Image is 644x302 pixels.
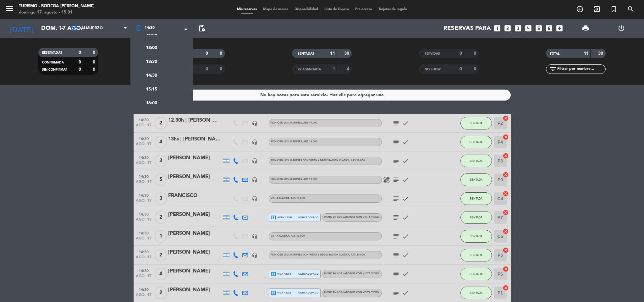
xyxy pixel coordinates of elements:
span: PICNIC EN LOS JARDINES [271,122,317,124]
span: , ARS 20.000 [350,159,365,162]
span: ago. 17 [136,180,151,187]
i: headset_mic [252,252,257,258]
span: SIN CONFIRMAR [42,68,67,71]
button: SENTADA [460,211,492,224]
input: Filtrar por nombre... [557,66,605,73]
i: subject [392,233,400,240]
span: Tarjetas de regalo [375,8,410,11]
span: , ARS 19.000 [302,140,317,143]
span: PICNIC EN LOS JARDINES CON VISITA Y DEGUSTACIÓN CLÁSICA [324,291,403,294]
strong: 0 [93,60,96,64]
span: 2 [155,249,167,261]
i: check [402,176,409,184]
span: TOTAL [550,52,559,55]
i: subject [392,214,400,221]
i: check [402,214,409,221]
i: [DATE] [5,21,38,35]
span: , ARS 19.000 [302,178,317,181]
span: ago. 17 [136,255,151,262]
strong: 0 [206,51,208,56]
span: 15:15 [146,86,157,93]
i: headset_mic [252,233,257,239]
i: check [402,289,409,297]
div: [PERSON_NAME] [168,286,222,294]
strong: 0 [474,51,477,56]
i: local_atm [271,215,276,220]
span: NO SHOW [425,68,441,71]
span: visa * 2094 [271,271,291,277]
i: check [402,195,409,202]
i: cancel [503,266,509,272]
span: PICNIC EN LOS JARDINES [271,140,317,143]
span: 14:30 [136,154,151,161]
i: cancel [503,209,509,216]
i: looks_two [504,24,512,32]
div: Turismo - Bodega [PERSON_NAME] [19,3,95,9]
span: PICNIC EN LOS JARDINES CON VISITA Y DEGUSTACIÓN CLÁSICA [271,254,365,256]
i: local_atm [271,290,276,296]
span: SENTADA [470,216,482,219]
i: turned_in_not [610,5,618,13]
button: SENTADA [460,117,492,129]
span: Mis reservas [234,8,260,11]
span: RE AGENDADA [298,68,321,71]
strong: 0 [460,67,462,71]
span: 2 [155,287,167,299]
span: 4 [155,268,167,280]
div: domingo 17. agosto - 15:01 [19,9,95,16]
strong: 1 [333,67,335,71]
span: 14:30 [136,286,151,293]
span: PICNIC EN LOS JARDINES CON VISITA Y DEGUSTACIÓN CLÁSICA [271,159,365,162]
i: looks_3 [514,24,522,32]
i: cancel [503,285,509,291]
i: check [402,233,409,240]
span: ago. 17 [136,217,151,225]
span: PICNIC EN LOS JARDINES [271,178,317,181]
button: SENTADA [460,287,492,299]
span: SENTADAS [298,52,314,55]
span: Disponibilidad [291,8,321,11]
span: 14:30 [136,248,151,255]
div: [PERSON_NAME] [168,248,222,256]
span: 12:30 [146,30,157,38]
i: cancel [503,228,509,234]
span: amex * 2546 [271,215,293,220]
strong: 30 [344,51,350,56]
span: visa * 3223 [271,290,291,296]
i: headset_mic [252,196,257,201]
span: 14:30 [136,229,151,236]
div: No hay notas para este servicio. Haz clic para agregar una [260,91,384,99]
button: SENTADA [460,136,492,148]
strong: 0 [93,67,96,72]
span: SENTADA [470,234,482,238]
span: SENTADA [470,197,482,200]
span: CONFIRMADA [42,61,64,64]
span: SENTADA [470,253,482,257]
i: cancel [503,247,509,253]
i: cancel [503,134,509,140]
span: ago. 17 [136,142,151,149]
i: subject [392,289,400,297]
span: SENTADA [470,121,482,125]
i: check [402,270,409,278]
span: 14:30 [136,210,151,217]
span: 14:30 [136,135,151,142]
span: Pre-acceso [352,8,375,11]
i: check [402,138,409,146]
strong: 11 [330,51,335,56]
i: headset_mic [252,177,257,183]
i: headset_mic [252,139,257,145]
span: ago. 17 [136,123,151,130]
span: SERVIDAS [425,52,440,55]
i: subject [392,251,400,259]
i: menu [5,4,14,13]
strong: 0 [474,67,477,71]
span: 14:30 [146,72,157,79]
span: 3 [155,155,167,167]
span: ago. 17 [136,199,151,206]
span: Lista de Espera [321,8,352,11]
div: FRANCISCO [168,192,222,200]
span: SENTADA [470,159,482,162]
strong: 0 [93,50,96,55]
span: ago. 17 [136,293,151,300]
